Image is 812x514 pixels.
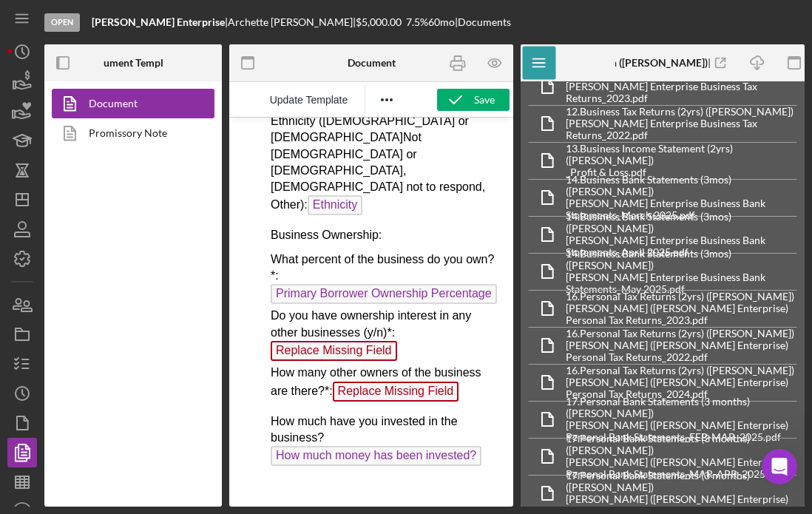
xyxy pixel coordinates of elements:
div: [PERSON_NAME] Enterprise Business Bank Statements_April 2025.pdf [566,234,796,258]
div: | [92,16,228,28]
div: 17. Personal Bank Statements (3 months) ([PERSON_NAME]) [566,433,796,456]
div: 16. Personal Tax Returns (2yrs) ([PERSON_NAME]) [566,365,796,376]
span: 😐 [243,358,265,388]
div: 16. Personal Tax Returns (2yrs) ([PERSON_NAME]) [566,328,796,339]
div: 13. Business Income Statement (2yrs) ([PERSON_NAME]) [566,143,796,166]
div: 14. Business Bank Statements (3mos) ([PERSON_NAME]) [566,174,796,197]
div: _Profit & Loss.pdf [566,166,796,178]
div: 14. Business Bank Statements (3mos) ([PERSON_NAME]) [566,211,796,234]
a: Document [52,89,207,118]
div: [PERSON_NAME] Enterprise Business Bank Statements_May 2025.pdf [566,271,796,295]
iframe: Intercom live chat [762,449,797,484]
div: 17. Personal Bank Statements (3 months) ([PERSON_NAME]) [566,470,796,493]
div: 60 mo [428,16,455,28]
div: Did this answer your question? [18,343,491,359]
button: Save [437,89,510,111]
b: Document Templates [85,57,182,69]
span: neutral face reaction [235,358,274,388]
div: Archette [PERSON_NAME] | [228,16,356,28]
div: 17. Personal Bank Statements (3 months) ([PERSON_NAME]) [566,396,796,419]
div: | Document 1 [555,57,770,69]
b: [PERSON_NAME] Enterprise [92,16,225,28]
button: Collapse window [444,6,473,34]
button: go back [10,6,38,34]
b: Document [348,57,396,69]
span: 😃 [282,358,303,388]
span: Update Template [270,94,348,106]
button: Reveal or hide additional toolbar items [374,89,399,110]
div: $5,000.00 [356,16,406,28]
div: | Documents [455,16,511,28]
div: 7.5 % [406,16,428,28]
span: smiley reaction [274,358,312,388]
span: 😞 [205,358,226,388]
div: 12. Business Tax Returns (2yrs) ([PERSON_NAME]) [566,106,796,118]
div: [PERSON_NAME] Enterprise Business Tax Returns_2023.pdf [566,81,796,104]
div: Save [474,89,495,111]
b: Identification ([PERSON_NAME]) [555,56,708,69]
a: Promissory Note [52,118,207,148]
iframe: Rich Text Area [229,118,513,507]
a: Open in help center [195,406,314,418]
div: 16. Personal Tax Returns (2yrs) ([PERSON_NAME]) [566,291,796,302]
div: Close [473,6,499,33]
div: [PERSON_NAME] Enterprise Business Tax Returns_2022.pdf [566,118,796,141]
span: disappointed reaction [197,358,235,388]
div: [PERSON_NAME] ([PERSON_NAME] Enterprise) Personal Tax Returns_2024.pdf [566,376,796,400]
button: Reset the template to the current product template value [262,89,355,110]
div: [PERSON_NAME] ([PERSON_NAME] Enterprise) Personal Bank Statements_MAR-APR_2025.pdf [566,456,796,480]
div: [PERSON_NAME] ([PERSON_NAME] Enterprise) Personal Bank Statements_FEB-MAR_2025.pdf [566,419,796,443]
div: [PERSON_NAME] Enterprise Business Bank Statements_March 2025.pdf [566,197,796,221]
div: [PERSON_NAME] ([PERSON_NAME] Enterprise) Personal Tax Returns_2023.pdf [566,302,796,326]
div: Open [44,13,80,32]
div: [PERSON_NAME] ([PERSON_NAME] Enterprise) Personal Tax Returns_2022.pdf [566,339,796,363]
div: 14. Business Bank Statements (3mos) ([PERSON_NAME]) [566,248,796,271]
